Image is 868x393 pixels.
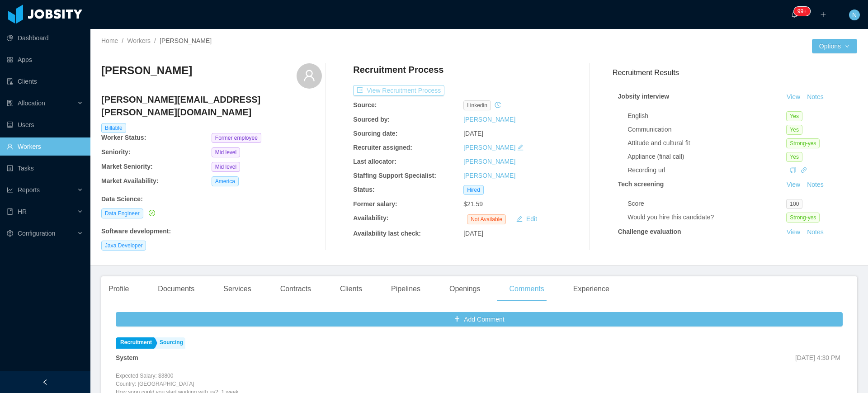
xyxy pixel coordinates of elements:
[790,166,796,175] div: Copy
[154,37,156,44] span: /
[7,137,83,156] a: icon: userWorkers
[801,166,807,174] a: icon: link
[820,11,826,18] i: icon: plus
[463,230,483,237] span: [DATE]
[786,213,820,223] span: Strong-yes
[783,228,803,236] a: View
[627,213,786,222] div: Would you hire this candidate?
[384,276,428,302] div: Pipelines
[273,276,318,302] div: Contracts
[783,93,803,100] a: View
[18,230,55,237] span: Configuration
[353,158,396,165] b: Last allocator:
[566,276,617,302] div: Experience
[101,163,153,170] b: Market Seniority:
[7,100,13,106] i: icon: solution
[794,7,810,16] sup: 1671
[122,37,123,44] span: /
[7,29,83,47] a: icon: pie-chartDashboard
[149,210,155,216] i: icon: check-circle
[812,39,857,53] button: Optionsicon: down
[517,144,524,151] i: icon: edit
[795,354,840,361] span: [DATE] 4:30 PM
[463,200,483,208] span: $21.59
[7,72,83,90] a: icon: auditClients
[333,276,369,302] div: Clients
[852,9,857,20] span: N
[627,125,786,134] div: Communication
[495,102,501,108] i: icon: history
[353,172,436,179] b: Staffing Support Specialist:
[353,186,374,193] b: Status:
[502,276,551,302] div: Comments
[613,67,857,78] h3: Recruitment Results
[303,69,316,82] i: icon: user
[353,200,397,208] b: Former salary:
[353,63,443,76] h4: Recruitment Process
[7,116,83,134] a: icon: robotUsers
[627,111,786,121] div: English
[786,125,802,135] span: Yes
[353,101,377,109] b: Source:
[101,63,192,78] h3: [PERSON_NAME]
[101,123,126,133] span: Billable
[618,180,664,188] strong: Tech screening
[786,111,802,121] span: Yes
[627,166,786,175] div: Recording url
[151,276,202,302] div: Documents
[786,199,802,209] span: 100
[212,162,240,172] span: Mid level
[353,230,421,237] b: Availability last check:
[627,138,786,148] div: Attitude and cultural fit
[786,138,820,148] span: Strong-yes
[463,130,483,137] span: [DATE]
[790,167,796,173] i: icon: copy
[353,214,388,222] b: Availability:
[442,276,488,302] div: Openings
[18,186,40,194] span: Reports
[627,152,786,161] div: Appliance (final call)
[783,181,803,188] a: View
[212,147,240,157] span: Mid level
[463,158,515,165] a: [PERSON_NAME]
[101,241,146,251] span: Java Developer
[216,276,258,302] div: Services
[101,227,171,235] b: Software development :
[101,276,136,302] div: Profile
[7,51,83,69] a: icon: appstoreApps
[803,180,827,190] button: Notes
[627,199,786,208] div: Score
[18,208,27,215] span: HR
[786,152,802,162] span: Yes
[618,228,681,235] strong: Challenge evaluation
[7,159,83,177] a: icon: profileTasks
[7,208,13,215] i: icon: book
[463,100,491,110] span: linkedin
[353,130,397,137] b: Sourcing date:
[155,337,185,349] a: Sourcing
[101,93,322,118] h4: [PERSON_NAME][EMAIL_ADDRESS][PERSON_NAME][DOMAIN_NAME]
[212,176,239,186] span: America
[101,148,131,156] b: Seniority:
[101,208,143,218] span: Data Engineer
[101,195,143,203] b: Data Science :
[18,99,45,107] span: Allocation
[127,37,151,44] a: Workers
[463,116,515,123] a: [PERSON_NAME]
[7,187,13,193] i: icon: line-chart
[116,312,843,327] button: icon: plusAdd Comment
[353,116,390,123] b: Sourced by:
[463,185,484,195] span: Hired
[116,354,138,361] strong: System
[116,337,154,349] a: Recruitment
[353,85,444,96] button: icon: exportView Recruitment Process
[618,93,670,100] strong: Jobsity interview
[513,213,541,224] button: icon: editEdit
[101,177,159,185] b: Market Availability:
[147,209,155,217] a: icon: check-circle
[791,11,797,18] i: icon: bell
[353,87,444,94] a: icon: exportView Recruitment Process
[803,227,827,238] button: Notes
[801,167,807,173] i: icon: link
[212,133,261,143] span: Former employee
